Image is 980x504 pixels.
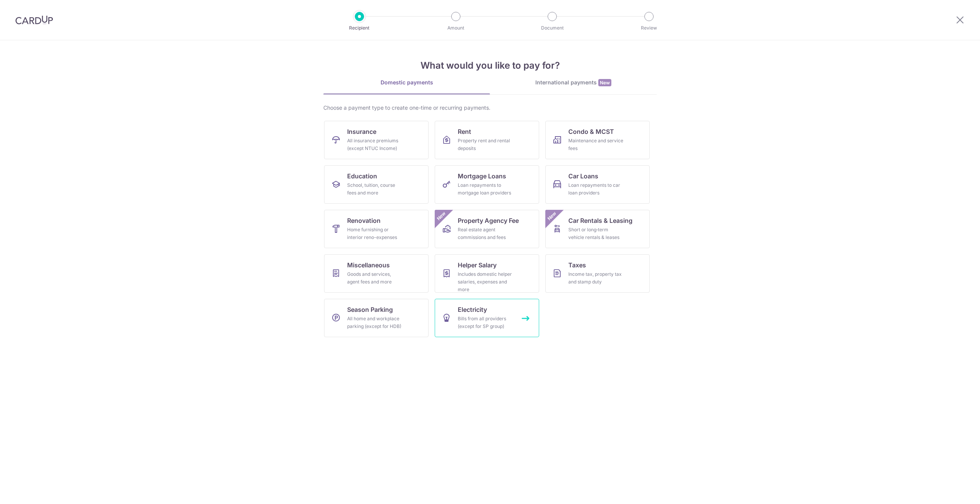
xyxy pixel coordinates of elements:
a: Car LoansLoan repayments to car loan providers [545,165,650,204]
div: Maintenance and service fees [568,137,624,152]
a: RentProperty rent and rental deposits [435,121,539,159]
div: Short or long‑term vehicle rentals & leases [568,226,624,241]
span: New [598,79,611,86]
span: New [546,210,558,222]
div: Income tax, property tax and stamp duty [568,270,624,286]
a: InsuranceAll insurance premiums (except NTUC Income) [324,121,429,159]
span: Mortgage Loans [458,171,506,181]
img: CardUp [15,15,53,25]
span: Car Loans [568,171,598,181]
div: All insurance premiums (except NTUC Income) [347,137,402,152]
div: School, tuition, course fees and more [347,181,402,197]
div: Loan repayments to mortgage loan providers [458,181,513,197]
div: Home furnishing or interior reno-expenses [347,226,402,241]
span: Insurance [347,127,376,136]
div: Includes domestic helper salaries, expenses and more [458,270,513,293]
div: Choose a payment type to create one-time or recurring payments. [323,104,657,112]
a: EducationSchool, tuition, course fees and more [324,165,429,204]
span: Season Parking [347,305,393,314]
span: New [435,210,448,222]
h4: What would you like to pay for? [323,59,657,72]
a: Mortgage LoansLoan repayments to mortgage loan providers [435,165,539,204]
span: Rent [458,127,471,136]
div: Goods and services, agent fees and more [347,270,402,286]
p: Recipient [331,24,388,32]
span: Renovation [347,216,381,225]
span: Help [17,5,33,12]
a: RenovationHome furnishing or interior reno-expenses [324,210,429,248]
div: Domestic payments [323,79,490,86]
span: Electricity [458,305,487,314]
span: Car Rentals & Leasing [568,216,632,225]
div: Real estate agent commissions and fees [458,226,513,241]
a: ElectricityBills from all providers (except for SP group) [435,299,539,337]
a: MiscellaneousGoods and services, agent fees and more [324,254,429,293]
a: Helper SalaryIncludes domestic helper salaries, expenses and more [435,254,539,293]
div: All home and workplace parking (except for HDB) [347,315,402,330]
span: Helper Salary [458,260,497,270]
div: Loan repayments to car loan providers [568,181,624,197]
span: Education [347,171,377,181]
div: International payments [490,79,657,87]
span: Taxes [568,260,586,270]
a: Condo & MCSTMaintenance and service fees [545,121,650,159]
p: Document [524,24,581,32]
div: Property rent and rental deposits [458,137,513,152]
p: Review [621,24,677,32]
a: Season ParkingAll home and workplace parking (except for HDB) [324,299,429,337]
a: Car Rentals & LeasingShort or long‑term vehicle rentals & leasesNew [545,210,650,248]
a: Property Agency FeeReal estate agent commissions and feesNew [435,210,539,248]
div: Bills from all providers (except for SP group) [458,315,513,330]
p: Amount [427,24,484,32]
span: Condo & MCST [568,127,614,136]
a: TaxesIncome tax, property tax and stamp duty [545,254,650,293]
span: Property Agency Fee [458,216,519,225]
span: Miscellaneous [347,260,390,270]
